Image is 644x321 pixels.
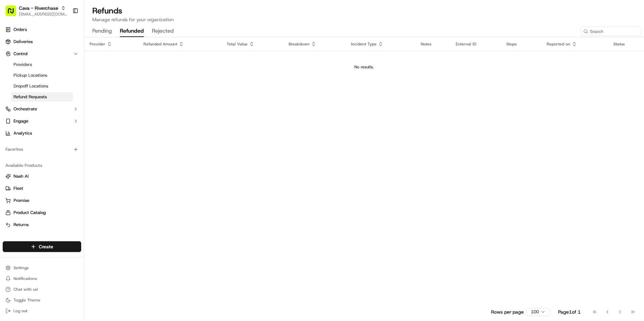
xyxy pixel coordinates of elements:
[143,41,216,47] div: Refunded Amount
[13,123,19,128] img: 1736555255976-a54dd68f-1ca7-489b-9aae-adbdc363a1c4
[11,60,73,69] a: Providers
[7,98,18,109] img: Klarizel Pensader
[289,41,340,47] div: Breakdown
[3,24,81,35] a: Orders
[5,222,78,228] a: Returns
[92,26,112,37] button: pending
[13,150,52,157] span: Knowledge Base
[5,210,78,216] a: Product Catalog
[5,173,78,179] a: Nash AI
[13,297,40,303] span: Toggle Theme
[3,104,81,114] button: Orchestrate
[87,64,641,70] div: No results.
[30,64,110,71] div: Start new chat
[104,86,123,94] button: See all
[3,36,81,47] a: Deliveries
[13,173,29,179] span: Nash AI
[3,219,81,230] button: Returns
[11,71,73,80] a: Pickup Locations
[3,3,70,19] button: Cava - Riverchase[EMAIL_ADDRESS][DOMAIN_NAME]
[39,243,53,250] span: Create
[227,41,278,47] div: Total Value
[558,309,581,315] div: Page 1 of 1
[61,104,74,110] span: [DATE]
[3,128,81,139] a: Analytics
[7,7,20,20] img: Nash
[13,276,37,281] span: Notifications
[13,105,19,110] img: 1736555255976-a54dd68f-1ca7-489b-9aae-adbdc363a1c4
[13,51,28,57] span: Control
[7,64,19,76] img: 1736555255976-a54dd68f-1ca7-489b-9aae-adbdc363a1c4
[3,285,81,294] button: Chat with us!
[13,118,28,124] span: Engage
[13,222,29,228] span: Returns
[54,148,111,160] a: 💻API Documentation
[456,41,496,47] div: External ID
[14,64,26,76] img: 1724597045416-56b7ee45-8013-43a0-a6f9-03cb97ddad50
[13,106,37,112] span: Orchestrate
[13,210,46,216] span: Product Catalog
[7,27,123,38] p: Welcome 👋
[120,26,144,37] button: refunded
[3,171,81,182] button: Nash AI
[13,62,32,68] span: Providers
[7,87,45,93] div: Past conversations
[90,41,133,47] div: Provider
[67,167,82,172] span: Pylon
[3,116,81,127] button: Engage
[19,11,67,17] button: [EMAIL_ADDRESS][DOMAIN_NAME]
[47,167,82,172] a: Powered byPylon
[92,5,636,16] h1: Refunds
[3,263,81,273] button: Settings
[115,66,123,74] button: Start new chat
[3,295,81,305] button: Toggle Theme
[581,27,641,36] input: Search
[3,183,81,194] button: Fleet
[13,39,33,45] span: Deliveries
[5,185,78,191] a: Fleet
[506,41,536,47] div: Stops
[421,41,445,47] div: Notes
[3,48,81,59] button: Control
[30,71,93,76] div: We're available if you need us!
[7,151,12,156] div: 📗
[13,265,29,271] span: Settings
[13,130,32,136] span: Analytics
[19,5,58,11] button: Cava - Riverchase
[13,94,47,100] span: Refund Requests
[3,195,81,206] button: Promise
[3,160,81,171] div: Available Products
[64,150,108,157] span: API Documentation
[547,41,603,47] div: Reported on
[3,207,81,218] button: Product Catalog
[7,116,18,127] img: Angelique Valdez
[13,308,27,314] span: Log out
[13,287,38,292] span: Chat with us!
[152,26,174,37] button: rejected
[3,306,81,316] button: Log out
[92,16,636,23] p: Manage refunds for your organization
[57,151,62,156] div: 💻
[57,104,59,110] span: •
[21,104,56,110] span: Klarizel Pensader
[13,83,48,89] span: Dropoff Locations
[18,43,121,50] input: Got a question? Start typing here...
[13,27,27,33] span: Orders
[3,241,81,252] button: Create
[56,122,58,128] span: •
[11,81,73,91] a: Dropoff Locations
[491,309,524,315] p: Rows per page
[5,198,78,204] a: Promise
[21,122,55,128] span: [PERSON_NAME]
[3,144,81,155] div: Favorites
[13,72,47,78] span: Pickup Locations
[351,41,410,47] div: Incident Type
[4,148,54,160] a: 📗Knowledge Base
[3,274,81,283] button: Notifications
[13,185,23,191] span: Fleet
[60,122,73,128] span: [DATE]
[11,92,73,102] a: Refund Requests
[13,198,29,204] span: Promise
